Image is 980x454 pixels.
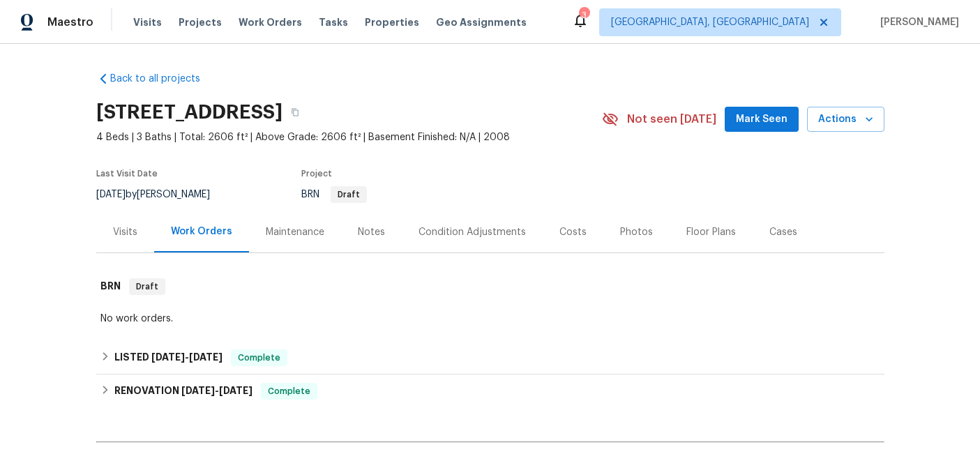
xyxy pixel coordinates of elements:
[96,264,884,309] div: BRN Draft
[332,190,365,199] span: Draft
[807,107,884,133] button: Actions
[96,341,884,374] div: LISTED [DATE]-[DATE]Complete
[151,352,223,362] span: -
[579,8,589,22] div: 3
[627,112,716,126] span: Not seen [DATE]
[262,384,316,398] span: Complete
[171,225,232,239] div: Work Orders
[100,278,121,295] h6: BRN
[419,225,526,239] div: Condition Adjustments
[113,225,137,239] div: Visits
[725,107,799,133] button: Mark Seen
[130,280,164,294] span: Draft
[114,383,252,400] h6: RENOVATION
[282,100,308,125] button: Copy Address
[96,374,884,408] div: RENOVATION [DATE]-[DATE]Complete
[114,349,223,366] h6: LISTED
[47,15,93,29] span: Maestro
[133,15,162,29] span: Visits
[611,15,809,29] span: [GEOGRAPHIC_DATA], [GEOGRAPHIC_DATA]
[100,312,880,326] div: No work orders.
[266,225,324,239] div: Maintenance
[151,352,185,362] span: [DATE]
[301,190,367,199] span: BRN
[96,72,230,86] a: Back to all projects
[181,386,252,395] span: -
[686,225,736,239] div: Floor Plans
[875,15,959,29] span: [PERSON_NAME]
[818,111,873,128] span: Actions
[181,386,215,395] span: [DATE]
[96,186,227,203] div: by [PERSON_NAME]
[436,15,527,29] span: Geo Assignments
[219,386,252,395] span: [DATE]
[96,130,602,144] span: 4 Beds | 3 Baths | Total: 2606 ft² | Above Grade: 2606 ft² | Basement Finished: N/A | 2008
[189,352,223,362] span: [DATE]
[769,225,797,239] div: Cases
[319,17,348,27] span: Tasks
[365,15,419,29] span: Properties
[736,111,787,128] span: Mark Seen
[96,190,126,199] span: [DATE]
[96,169,158,178] span: Last Visit Date
[232,351,286,365] span: Complete
[559,225,587,239] div: Costs
[96,105,282,119] h2: [STREET_ADDRESS]
[358,225,385,239] div: Notes
[301,169,332,178] span: Project
[239,15,302,29] span: Work Orders
[620,225,653,239] div: Photos
[179,15,222,29] span: Projects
